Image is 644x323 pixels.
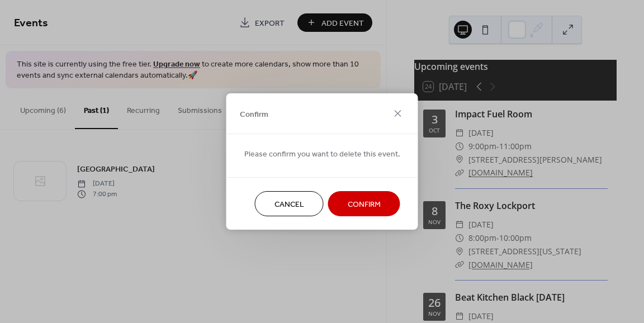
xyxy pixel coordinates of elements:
span: Confirm [240,108,268,120]
button: Cancel [255,191,324,216]
span: Cancel [274,199,304,211]
span: Please confirm you want to delete this event. [244,149,400,160]
button: Confirm [328,191,400,216]
span: Confirm [348,199,381,211]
